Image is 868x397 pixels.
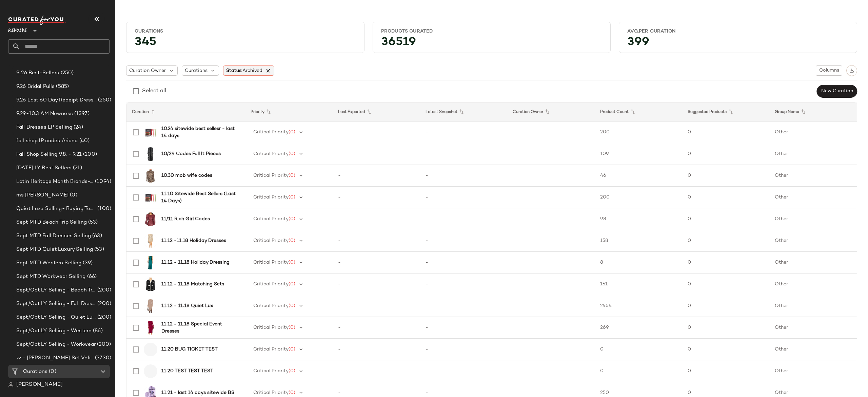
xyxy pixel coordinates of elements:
[769,143,857,165] td: Other
[682,230,770,252] td: 0
[769,121,857,143] td: Other
[16,286,96,294] span: Sept/Oct LY Selling - Beach Trip
[161,125,237,139] b: 10.24 sitewide best sellesr - last 14 days
[420,273,508,295] td: -
[226,67,262,74] span: Status:
[627,28,849,35] div: Avg.per Curation
[161,302,213,309] b: 11.12 - 11.18 Quiet Lux
[819,68,839,73] span: Columns
[16,151,82,158] span: Fall Shop Selling 9.8. - 9.21
[381,28,603,35] div: Products Curated
[161,172,212,179] b: 10.30 mob wife codes
[595,143,682,165] td: 109
[769,339,857,360] td: Other
[129,67,166,74] span: Curation Owner
[126,102,245,121] th: Curation
[161,150,221,157] b: 10/29 Codes Fall It Pieces
[682,102,770,121] th: Suggested Products
[144,278,157,291] img: MALR-WK276_V1.jpg
[96,286,111,294] span: (200)
[769,295,857,317] td: Other
[420,252,508,273] td: -
[144,212,157,226] img: AEXR-WO9_V1.jpg
[92,327,103,335] span: (86)
[253,282,289,287] span: Critical Priority
[82,151,97,158] span: (100)
[144,191,157,204] img: SUMR-WU65_V1.jpg
[289,390,295,395] span: (0)
[253,130,289,135] span: Critical Priority
[289,195,295,200] span: (0)
[595,360,682,382] td: 0
[682,360,770,382] td: 0
[253,303,289,308] span: Critical Priority
[94,178,111,186] span: (1094)
[96,314,111,321] span: (200)
[420,143,508,165] td: -
[333,317,420,339] td: -
[289,347,295,352] span: (0)
[23,368,47,376] span: Curations
[161,190,237,205] b: 11.10 Sitewide Best Sellers (Last 14 Days)
[821,89,853,94] span: New Curation
[161,237,226,244] b: 11.12 -11.18 Holiday Dresses
[333,339,420,360] td: -
[333,165,420,187] td: -
[16,164,72,172] span: [DATE] LY Best Sellers
[81,259,93,267] span: (39)
[55,83,69,91] span: (585)
[253,151,289,156] span: Critical Priority
[16,354,94,362] span: zz - [PERSON_NAME] Set Validation
[78,137,90,145] span: (40)
[161,346,218,353] b: 11.20 BUG TICKET TEST
[93,246,104,253] span: (53)
[682,295,770,317] td: 0
[16,273,86,281] span: Sept MTD Workwear Selling
[682,317,770,339] td: 0
[16,137,78,145] span: fall shop lP codes Ariana
[376,37,608,50] div: 36519
[16,341,96,348] span: Sept/Oct LY Selling - Workwear
[59,69,74,77] span: (250)
[333,121,420,143] td: -
[682,143,770,165] td: 0
[289,282,295,287] span: (0)
[161,321,237,335] b: 11.12 - 11.18 Special Event Dresses
[333,187,420,208] td: -
[96,341,111,348] span: (200)
[333,360,420,382] td: -
[595,187,682,208] td: 200
[16,381,63,389] span: [PERSON_NAME]
[816,65,842,76] button: Columns
[420,208,508,230] td: -
[333,208,420,230] td: -
[849,68,854,73] img: svg%3e
[420,230,508,252] td: -
[420,187,508,208] td: -
[16,96,97,104] span: 9.26 Last 60 Day Receipt Dresses Selling
[161,259,230,266] b: 11.12 - 11.18 Holiday Dressing
[86,273,97,281] span: (66)
[16,246,93,253] span: Sept MTD Quiet Luxury Selling
[420,295,508,317] td: -
[16,191,68,199] span: ms [PERSON_NAME]
[682,121,770,143] td: 0
[94,354,111,362] span: (3730)
[161,281,224,288] b: 11.12 - 11.18 Matching Sets
[16,178,94,186] span: Latin Heritage Month Brands- DO NOT DELETE
[253,390,289,395] span: Critical Priority
[817,85,857,98] button: New Curation
[144,234,157,248] img: LOVF-WD4279_V1.jpg
[16,219,87,226] span: Sept MTD Beach Trip Selling
[769,208,857,230] td: Other
[420,121,508,143] td: -
[16,110,73,118] span: 9.29-10.3 AM Newness
[595,102,682,121] th: Product Count
[420,317,508,339] td: -
[333,143,420,165] td: -
[135,28,356,35] div: Curations
[769,252,857,273] td: Other
[595,252,682,273] td: 8
[185,67,208,74] span: Curations
[420,102,508,121] th: Latest Snapshot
